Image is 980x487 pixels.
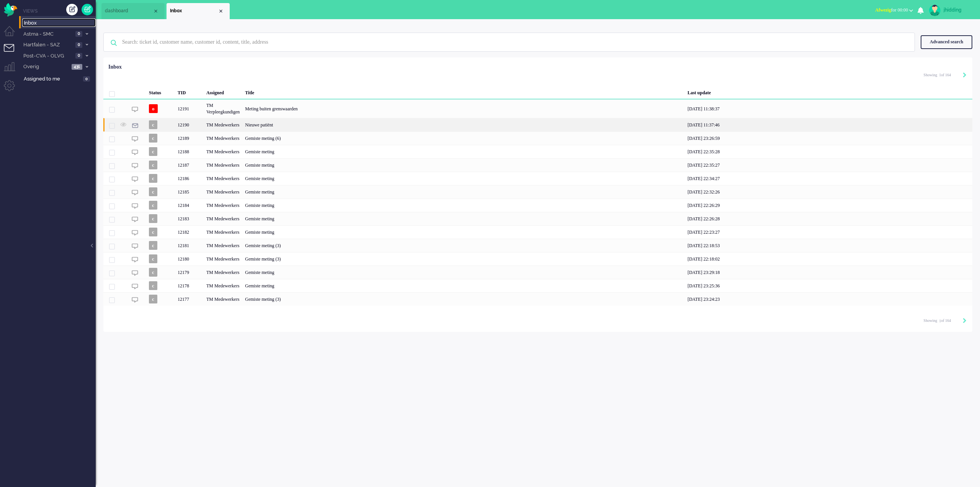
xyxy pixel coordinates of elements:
[685,212,972,225] div: [DATE] 22:26:28
[75,42,82,48] span: 0
[204,266,242,279] div: TM Medewerkers
[963,72,967,79] div: Next
[116,33,904,51] input: Search: ticket id, customer name, customer id, content, title, address
[132,136,138,142] img: ic_chat_grey.svg
[175,239,204,252] div: 12181
[103,198,972,212] div: 12184
[24,20,96,27] span: Inbox
[4,3,17,16] img: flow_omnibird.svg
[132,230,138,236] img: ic_chat_grey.svg
[132,216,138,223] img: ic_chat_grey.svg
[175,292,204,306] div: 12177
[103,158,972,172] div: 12187
[685,99,972,118] div: [DATE] 11:38:37
[242,158,685,172] div: Gemiste meting
[242,84,685,99] div: Title
[149,161,157,169] span: c
[103,185,972,198] div: 12185
[929,5,941,16] img: avatar
[132,256,138,263] img: ic_chat_grey.svg
[132,283,138,290] img: ic_chat_grey.svg
[204,118,242,131] div: TM Medewerkers
[685,198,972,212] div: [DATE] 22:26:29
[105,8,153,14] span: dashboard
[22,74,96,83] a: Assigned to me 0
[132,243,138,249] img: ic_chat_grey.svg
[242,172,685,185] div: Gemiste meting
[685,118,972,131] div: [DATE] 11:37:46
[83,76,90,82] span: 0
[4,5,17,11] a: Omnidesk
[937,318,941,324] input: Page
[242,292,685,306] div: Gemiste meting (3)
[149,241,157,250] span: c
[242,198,685,212] div: Gemiste meting
[242,131,685,145] div: Gemiste meting (6)
[175,212,204,225] div: 12183
[22,18,96,27] a: Inbox
[875,7,908,13] span: for 00:00
[242,225,685,239] div: Gemiste meting
[175,252,204,266] div: 12180
[204,131,242,145] div: TM Medewerkers
[875,7,891,13] span: Afwezig
[204,185,242,198] div: TM Medewerkers
[104,33,124,53] img: ic-search-icon.svg
[132,162,138,169] img: ic_chat_grey.svg
[24,75,81,83] span: Assigned to me
[149,281,157,290] span: c
[685,279,972,292] div: [DATE] 23:25:36
[685,225,972,239] div: [DATE] 22:23:27
[242,145,685,158] div: Gemiste meting
[175,99,204,118] div: 12191
[149,120,157,129] span: c
[204,239,242,252] div: TM Medewerkers
[685,84,972,99] div: Last update
[108,63,122,71] div: Inbox
[871,5,918,16] button: Afwezigfor 00:00
[204,212,242,225] div: TM Medewerkers
[242,266,685,279] div: Gemiste meting
[242,118,685,131] div: Nieuwe patiënt
[685,158,972,172] div: [DATE] 22:35:27
[921,35,972,49] div: Advanced search
[4,26,21,43] li: Dashboard menu
[685,239,972,252] div: [DATE] 22:18:53
[685,252,972,266] div: [DATE] 22:18:02
[218,8,224,14] div: Close tab
[132,149,138,156] img: ic_chat_grey.svg
[66,4,78,15] div: Create ticket
[175,225,204,239] div: 12182
[103,266,972,279] div: 12179
[204,172,242,185] div: TM Medewerkers
[22,52,73,60] span: Post-CVA - OLVG
[944,6,972,14] div: jhidding
[685,131,972,145] div: [DATE] 23:26:59
[204,99,242,118] div: TM Verpleegkundigen
[175,84,204,99] div: TID
[175,172,204,185] div: 12186
[22,63,69,71] span: Overig
[4,44,21,61] li: Tickets menu
[103,99,972,118] div: 12191
[4,80,21,97] li: Admin menu
[204,225,242,239] div: TM Medewerkers
[685,292,972,306] div: [DATE] 23:24:23
[132,297,138,303] img: ic_chat_grey.svg
[75,53,82,59] span: 0
[242,212,685,225] div: Gemiste meting
[132,270,138,276] img: ic_chat_grey.svg
[175,158,204,172] div: 12187
[149,268,157,277] span: c
[149,134,157,143] span: c
[132,203,138,209] img: ic_chat_grey.svg
[963,317,967,325] div: Next
[103,145,972,158] div: 12188
[146,84,175,99] div: Status
[132,106,138,113] img: ic_chat_grey.svg
[4,62,21,79] li: Supervisor menu
[101,3,165,19] li: Dashboard
[103,239,972,252] div: 12181
[103,292,972,306] div: 12177
[132,176,138,182] img: ic_chat_grey.svg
